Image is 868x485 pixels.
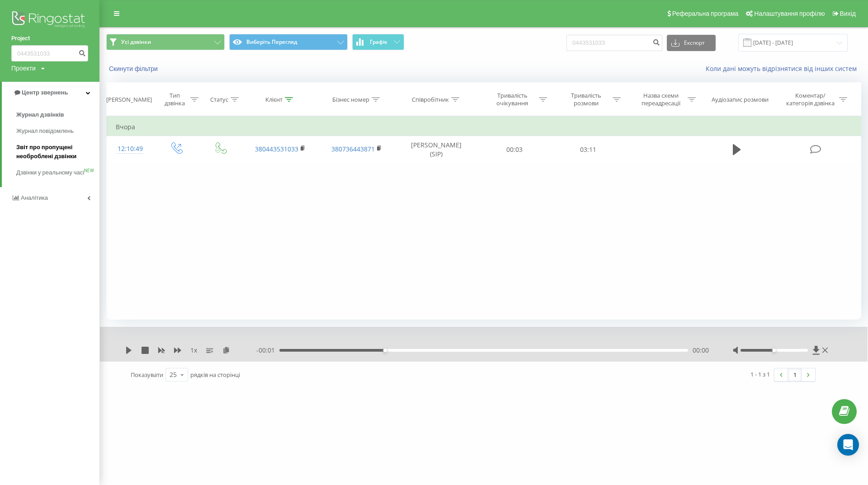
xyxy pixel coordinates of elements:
div: Accessibility label [772,348,776,352]
font: Назва схеми переадресації [642,91,680,107]
button: Виберіть Перегляд [229,34,348,50]
font: Аудіозапис розмови [712,95,769,104]
font: Дзвінки у реальному часі [16,169,84,176]
a: 380443531033 [255,145,298,153]
button: Скинути фільтри [106,65,162,73]
font: Проекти [11,65,36,72]
a: Звіт про пропущені необроблені дзвінки [16,139,99,165]
font: [PERSON_NAME] (SIP) [411,141,462,158]
font: Клієнт [265,95,283,104]
div: Accessibility label [383,348,387,352]
font: 1 - 1 з 1 [750,370,770,378]
a: Project [11,34,88,43]
font: 03:11 [580,145,596,154]
font: Журнал дзвінків [16,111,64,118]
img: Ringostat logo [11,9,88,32]
font: Project [11,35,30,42]
a: Дзвінки у реальному часіNEW [16,165,99,181]
a: Центр звернень [2,82,99,104]
font: Коментар/категорія дзвінка [786,91,835,107]
font: Бізнес номер [332,95,369,104]
font: 00:00 [693,346,709,354]
font: [PERSON_NAME] [106,95,152,104]
font: Виберіть Перегляд [246,38,297,46]
button: Експорт [667,35,716,51]
font: Аналітика [21,194,48,201]
a: Журнал повідомлень [16,123,99,139]
font: Показувати [131,371,163,379]
font: 12:10:49 [118,144,143,153]
font: Журнал повідомлень [16,127,74,134]
div: Open Intercom Messenger [837,434,859,456]
font: Тип дзвінка [165,91,185,107]
a: 380736443871 [331,145,375,153]
font: Скинути фільтри [109,65,158,72]
button: Усі дзвінки [106,34,225,50]
font: Реферальна програма [672,10,739,17]
font: 00:03 [506,145,523,154]
font: Налаштування профілю [754,10,825,17]
input: Пошук за номером [11,45,88,61]
font: Графік [370,38,387,46]
input: Пошук за номером [566,35,662,51]
font: 1 [190,346,194,354]
a: Коли дані можуть відрізнятися від інших систем [706,64,861,73]
font: Тривалість очікування [496,91,528,107]
font: 25 [170,370,177,379]
font: x [194,346,197,354]
font: Співробітник [412,95,449,104]
font: Коли дані можуть відрізнятися від інших систем [706,64,857,73]
font: Вихід [840,10,856,17]
font: Тривалість розмови [571,91,601,107]
font: Усі дзвінки [121,38,151,46]
font: Експорт [684,39,705,47]
font: Звіт про пропущені необроблені дзвінки [16,144,76,160]
button: Графік [352,34,404,50]
font: - [256,346,259,354]
font: Вчора [116,122,135,131]
font: рядків на сторінці [190,371,240,379]
font: Центр звернень [22,89,68,96]
font: Статус [210,95,228,104]
font: 00:01 [259,346,275,354]
a: Журнал дзвінків [16,107,99,123]
font: NEW [84,168,94,173]
font: 1 [793,371,797,379]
